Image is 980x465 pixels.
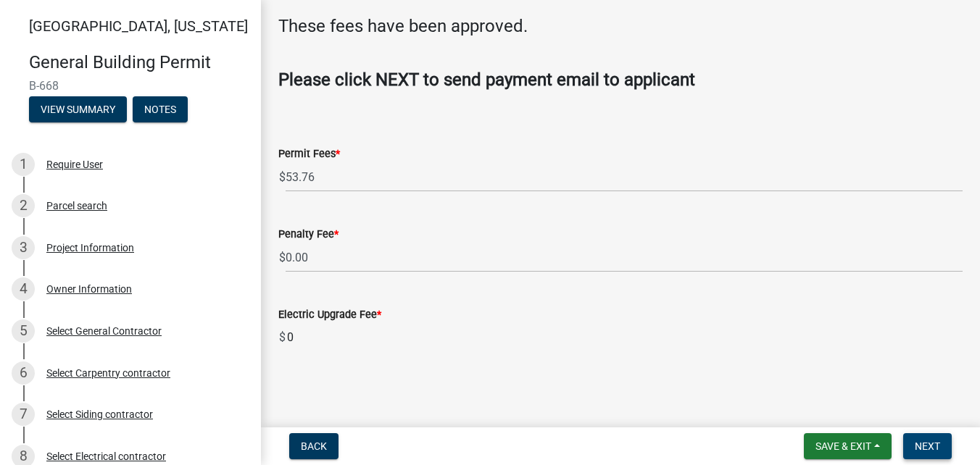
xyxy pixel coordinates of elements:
div: Parcel search [46,201,107,211]
button: Save & Exit [804,433,892,459]
strong: Please click NEXT to send payment email to applicant [278,70,695,90]
label: Permit Fees [278,149,340,159]
div: 1 [12,153,35,176]
div: Select General Contractor [46,326,162,336]
div: 2 [12,194,35,217]
h4: General Building Permit [29,52,249,73]
span: $ [278,323,286,352]
button: Back [289,433,339,459]
div: Project Information [46,243,134,253]
span: [GEOGRAPHIC_DATA], [US_STATE] [29,17,248,35]
div: Select Electrical contractor [46,451,166,461]
div: 7 [12,403,35,426]
span: Next [915,440,940,452]
label: Penalty Fee [278,230,339,240]
span: B-668 [29,79,232,93]
div: 4 [12,277,35,301]
div: 3 [12,236,35,259]
wm-modal-confirm: Notes [133,104,188,116]
div: Owner Information [46,284,132,294]
label: Electric Upgrade Fee [278,310,381,320]
span: Back [301,440,327,452]
h4: These fees have been approved. [278,16,963,37]
span: $ [278,243,286,272]
div: Select Siding contractor [46,409,153,419]
span: Save & Exit [815,440,871,452]
span: $ [278,162,286,192]
div: Require User [46,159,103,169]
wm-modal-confirm: Summary [29,104,127,116]
button: Notes [133,96,188,122]
div: 5 [12,319,35,343]
button: Next [903,433,952,459]
button: View Summary [29,96,127,122]
div: Select Carpentry contractor [46,368,170,378]
div: 6 [12,361,35,385]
